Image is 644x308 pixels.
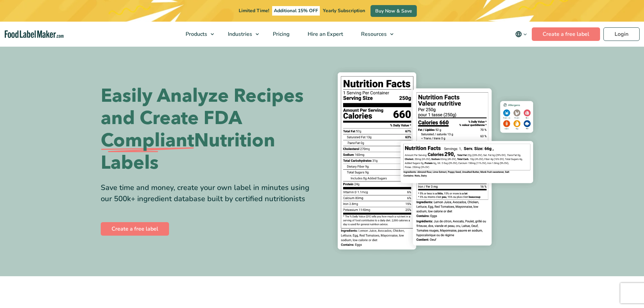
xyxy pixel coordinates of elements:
a: Pricing [264,22,297,47]
a: Products [177,22,217,47]
span: Pricing [271,30,290,38]
span: Additional 15% OFF [272,6,320,16]
span: Resources [359,30,387,38]
a: Hire an Expert [299,22,351,47]
a: Industries [219,22,262,47]
span: Products [184,30,208,38]
a: Resources [352,22,397,47]
a: Create a free label [532,27,600,41]
h1: Easily Analyze Recipes and Create FDA Nutrition Labels [101,85,317,174]
a: Login [603,27,640,41]
a: Buy Now & Save [371,5,417,17]
span: Industries [226,30,253,38]
a: Create a free label [101,222,169,236]
span: Hire an Expert [306,30,344,38]
span: Compliant [101,129,194,152]
span: Yearly Subscription [323,7,365,14]
span: Limited Time! [239,7,269,14]
div: Save time and money, create your own label in minutes using our 500k+ ingredient database built b... [101,182,317,205]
